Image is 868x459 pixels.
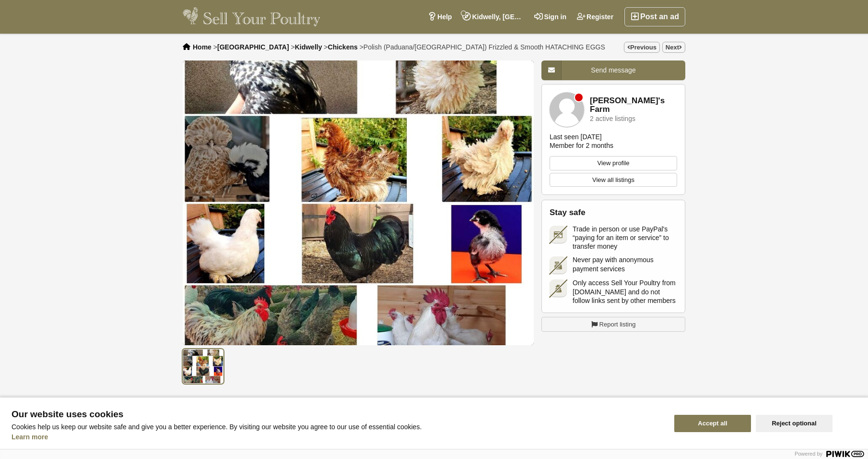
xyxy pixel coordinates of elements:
[360,43,605,51] li: >
[291,43,322,51] li: >
[183,60,534,345] img: Polish (Paduana/Padua) Frizzled & Smooth HATACHING EGGS - 1/1
[183,7,320,26] img: Sell Your Poultry
[550,133,602,141] div: Last seen [DATE]
[217,43,289,51] a: [GEOGRAPHIC_DATA]
[591,66,635,74] span: Send message
[541,60,685,80] a: Send message
[550,156,677,170] a: View profile
[183,349,223,384] img: Polish (Paduana/Padua) Frizzled & Smooth HATACHING EGGS - 1
[550,173,677,187] a: View all listings
[662,42,685,53] a: Next
[590,97,677,114] a: [PERSON_NAME]'s Farm
[183,60,534,345] li: 1 / 1
[295,43,322,51] a: Kidwelly
[328,43,358,51] a: Chickens
[624,7,685,26] a: Post an ad
[756,415,833,432] button: Reject optional
[364,43,605,51] span: Polish (Paduana/[GEOGRAPHIC_DATA]) Frizzled & Smooth HATACHING EGGS
[624,42,660,53] a: Previous
[573,225,677,251] span: Trade in person or use PayPal's “paying for an item or service” to transfer money
[550,141,613,150] div: Member for 2 months
[193,43,211,51] a: Home
[599,320,636,329] span: Report listing
[573,278,677,305] span: Only access Sell Your Poultry from [DOMAIN_NAME] and do not follow links sent by other members
[12,433,48,441] a: Learn more
[12,423,663,431] p: Cookies help us keep our website safe and give you a better experience. By visiting our website y...
[422,7,457,26] a: Help
[590,115,635,122] div: 2 active listings
[457,7,529,26] a: Kidwelly, [GEOGRAPHIC_DATA]
[572,7,619,26] a: Register
[541,317,685,332] a: Report listing
[324,43,357,51] li: >
[795,451,822,457] span: Powered by
[213,43,289,51] li: >
[674,415,751,432] button: Accept all
[12,410,663,419] span: Our website uses cookies
[575,94,583,101] div: Member is offline
[573,255,677,273] span: Never pay with anonymous payment services
[550,208,677,217] h2: Stay safe
[550,92,584,127] img: Gracie's Farm
[529,7,572,26] a: Sign in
